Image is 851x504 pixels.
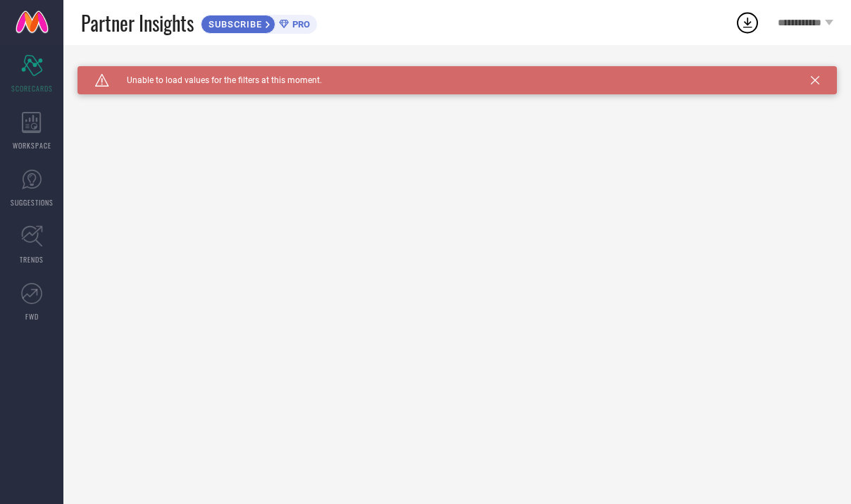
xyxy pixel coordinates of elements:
span: FWD [25,311,39,322]
span: SUGGESTIONS [11,197,54,208]
span: WORKSPACE [13,140,51,151]
span: Unable to load values for the filters at this moment. [109,75,322,85]
a: SUBSCRIBEPRO [201,11,317,34]
span: PRO [289,19,310,30]
div: Unable to load filters at this moment. Please try later. [77,66,837,77]
span: SUBSCRIBE [201,19,266,30]
span: SCORECARDS [11,83,53,94]
span: TRENDS [20,254,44,265]
span: Partner Insights [81,8,194,37]
div: Open download list [735,10,760,35]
